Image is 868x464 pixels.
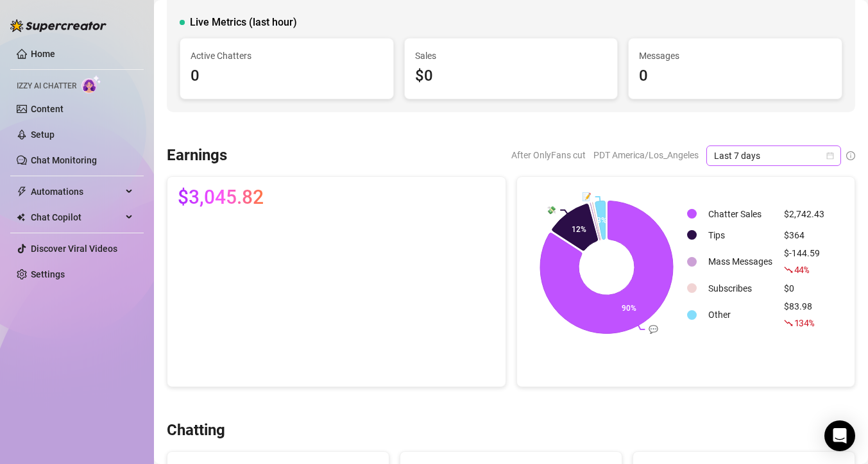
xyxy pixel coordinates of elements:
span: fall [784,319,793,327]
span: Chat Copilot [31,207,122,228]
div: 0 [191,64,383,88]
span: Live Metrics (last hour) [190,15,297,30]
a: Home [31,49,55,59]
td: Subscribes [703,278,778,298]
span: calendar [826,152,834,160]
td: Other [703,299,778,330]
div: $364 [784,228,824,242]
h3: Earnings [167,145,227,166]
span: Automations [31,181,122,202]
td: Tips [703,225,778,245]
a: Discover Viral Videos [31,244,117,254]
a: Setup [31,129,55,140]
div: $0 [784,281,824,295]
span: After OnlyFans cut [511,145,586,165]
span: $3,045.82 [178,187,264,208]
span: PDT America/Los_Angeles [593,145,699,165]
a: Content [31,104,64,114]
span: Sales [415,49,608,63]
div: $83.98 [784,299,824,330]
div: $0 [415,64,608,88]
td: Chatter Sales [703,204,778,224]
div: $-144.59 [784,246,824,277]
a: Chat Monitoring [31,155,97,165]
span: info-circle [846,151,855,160]
h3: Chatting [167,420,225,441]
span: 134 % [794,317,814,329]
span: Messages [639,49,831,63]
span: Last 7 days [714,146,833,165]
text: 💸 [547,204,556,214]
img: AI Chatter [81,75,101,94]
text: 💬 [649,324,658,334]
div: 0 [639,64,831,88]
span: Active Chatters [191,49,383,63]
div: Open Intercom Messenger [824,420,855,451]
td: Mass Messages [703,246,778,277]
text: 📝 [581,192,591,201]
span: Izzy AI Chatter [17,80,76,92]
img: logo-BBDzfeDw.svg [10,19,106,32]
span: 44 % [794,263,809,276]
span: thunderbolt [17,186,27,197]
img: Chat Copilot [17,213,25,222]
div: $2,742.43 [784,207,824,221]
a: Settings [31,269,65,279]
span: fall [784,265,793,274]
